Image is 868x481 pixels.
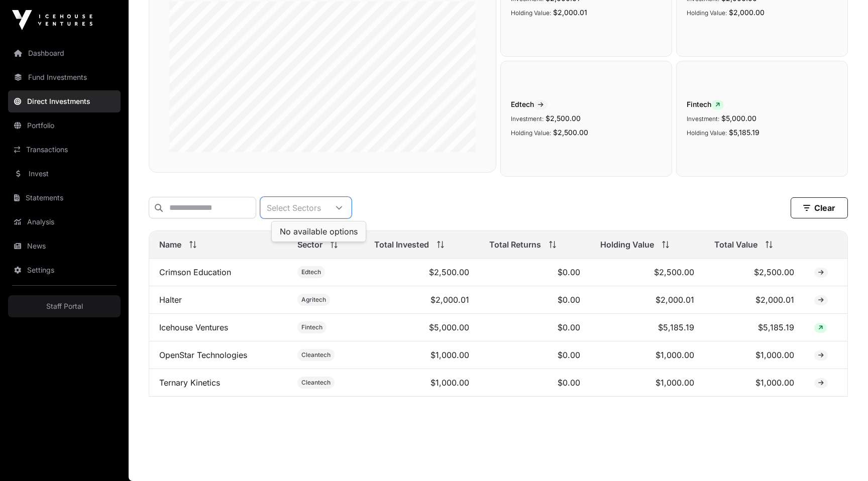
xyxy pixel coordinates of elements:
span: Holding Value: [511,129,551,137]
span: Cleantech [301,379,331,387]
div: Select Sectors [261,197,327,218]
span: Investment: [511,115,544,123]
span: $5,000.00 [721,114,756,123]
td: $5,185.19 [590,314,704,341]
span: Edtech [301,268,321,276]
span: $2,000.01 [553,8,587,17]
td: $0.00 [479,286,590,314]
td: $2,500.00 [590,259,704,286]
span: Name [159,238,181,251]
span: $2,500.00 [546,114,581,123]
a: Invest [8,163,121,185]
td: $0.00 [479,341,590,369]
a: Portfolio [8,114,121,137]
td: $0.00 [479,369,590,397]
td: $0.00 [479,314,590,341]
span: Holding Value: [511,9,551,17]
ul: Option List [272,221,366,242]
td: $0.00 [479,259,590,286]
span: Agritech [301,296,326,304]
span: Investment: [687,115,719,123]
a: Crimson Education [159,267,231,277]
span: Fintech [301,323,322,331]
li: No available options [274,223,364,239]
td: $5,185.19 [704,314,804,341]
span: Total Invested [374,238,429,251]
td: $1,000.00 [364,341,479,369]
span: Sector [297,238,322,251]
span: $5,185.19 [729,128,759,137]
span: Cleantech [301,351,331,359]
span: Holding Value [600,238,654,251]
a: News [8,235,121,257]
td: $5,000.00 [364,314,479,341]
td: $2,500.00 [704,259,804,286]
button: Clear [791,197,848,218]
a: Transactions [8,139,121,161]
a: Analysis [8,211,121,233]
td: $1,000.00 [590,341,704,369]
a: Dashboard [8,42,121,64]
td: $2,000.01 [704,286,804,314]
td: $1,000.00 [590,369,704,397]
a: Settings [8,259,121,281]
span: $2,000.00 [729,8,765,17]
td: $1,000.00 [704,369,804,397]
a: Statements [8,187,121,209]
td: $2,000.01 [590,286,704,314]
a: Staff Portal [8,295,121,317]
iframe: Chat Widget [818,433,868,481]
td: $2,000.01 [364,286,479,314]
span: Holding Value: [687,9,727,17]
td: $1,000.00 [704,341,804,369]
span: Holding Value: [687,129,727,137]
span: Edtech [511,99,662,110]
span: Total Returns [489,238,541,251]
a: Halter [159,295,182,305]
a: OpenStar Technologies [159,350,247,360]
td: $1,000.00 [364,369,479,397]
a: Ternary Kinetics [159,378,220,388]
span: Fintech [687,99,837,110]
a: Direct Investments [8,90,121,112]
span: $2,500.00 [553,128,588,137]
a: Icehouse Ventures [159,322,228,332]
td: $2,500.00 [364,259,479,286]
a: Fund Investments [8,66,121,88]
img: Icehouse Ventures Logo [12,10,92,30]
span: Total Value [714,238,757,251]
